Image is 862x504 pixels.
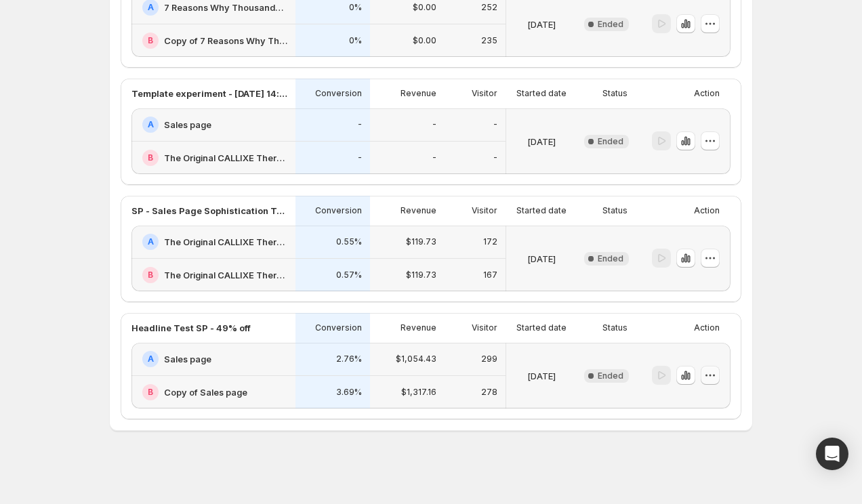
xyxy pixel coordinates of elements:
h2: The Original CALLIXE Thera Pillow [164,235,287,249]
p: - [493,152,497,163]
span: Ended [598,371,623,381]
p: - [358,119,362,130]
p: $1,317.16 [401,387,436,398]
h2: Sales page [164,118,211,131]
p: 0.55% [336,236,362,247]
p: Action [694,205,720,216]
p: Conversion [315,205,362,216]
p: 235 [481,35,497,46]
span: Ended [598,136,623,147]
p: 172 [483,236,497,247]
p: 3.69% [336,387,362,398]
p: SP - Sales Page Sophistication Test [131,204,287,217]
h2: The Original CALLIXE Thera Pillow 2 [164,268,287,282]
h2: 7 Reasons Why Thousands Are Choosing Thera Pillow for [MEDICAL_DATA] Relief (PR.A) [164,1,287,14]
p: 252 [481,2,497,13]
p: - [358,152,362,163]
p: Action [694,322,720,333]
p: Visitor [472,88,497,99]
p: - [493,119,497,130]
p: Revenue [401,88,436,99]
p: Visitor [472,205,497,216]
p: Status [602,205,628,216]
p: Template experiment - [DATE] 14:10:39 [131,87,287,100]
p: Started date [516,322,567,333]
h2: B [148,152,153,163]
p: [DATE] [527,252,556,266]
div: Open Intercom Messenger [816,438,848,470]
p: 0% [349,35,362,46]
p: Revenue [401,322,436,333]
p: $0.00 [413,2,436,13]
p: 167 [483,270,497,280]
p: Conversion [315,322,362,333]
p: $119.73 [406,270,436,280]
h2: A [148,354,154,364]
h2: The Original CALLIXE Thera Pillow 2 [164,151,287,165]
span: Ended [598,253,623,264]
p: $0.00 [413,35,436,46]
p: Headline Test SP - 49% off [131,321,251,335]
span: Ended [598,19,623,30]
h2: B [148,270,153,280]
p: 2.76% [336,354,362,364]
p: 0.57% [336,270,362,280]
p: 299 [481,354,497,364]
h2: A [148,236,154,247]
p: $1,054.43 [396,354,436,364]
p: - [432,119,436,130]
p: Conversion [315,88,362,99]
h2: A [148,2,154,13]
p: Visitor [472,322,497,333]
h2: A [148,119,154,130]
p: Status [602,88,628,99]
h2: B [148,387,153,398]
p: Status [602,322,628,333]
p: Started date [516,205,567,216]
h2: Copy of Sales page [164,385,247,399]
p: [DATE] [527,135,556,148]
h2: B [148,35,153,46]
p: $119.73 [406,236,436,247]
p: 0% [349,2,362,13]
p: [DATE] [527,18,556,31]
p: Action [694,88,720,99]
p: Started date [516,88,567,99]
h2: Copy of 7 Reasons Why Thousands Are Choosing Thera Pillow for [MEDICAL_DATA] Relief (PR.A) [164,34,287,47]
p: 278 [481,387,497,398]
p: Revenue [401,205,436,216]
p: [DATE] [527,369,556,383]
p: - [432,152,436,163]
h2: Sales page [164,352,211,366]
